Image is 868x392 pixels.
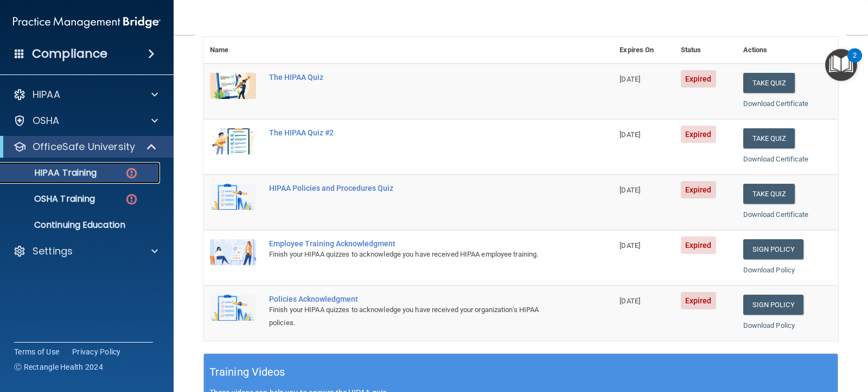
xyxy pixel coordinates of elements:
[743,266,795,274] a: Download Policy
[125,166,138,180] img: danger-circle.6113f641.png
[7,167,97,178] p: HIPAA Training
[209,363,285,382] h5: Training Videos
[269,303,559,329] div: Finish your HIPAA quizzes to acknowledge you have received your organization’s HIPAA policies.
[620,186,640,194] span: [DATE]
[743,155,809,163] a: Download Certificate
[743,321,795,329] a: Download Policy
[853,55,857,70] div: 2
[620,297,640,305] span: [DATE]
[13,88,158,101] a: HIPAA
[743,73,795,93] button: Take Quiz
[32,46,107,61] h4: Compliance
[14,346,59,357] a: Terms of Use
[613,37,674,64] th: Expires On
[269,128,559,137] div: The HIPAA Quiz #2
[125,192,138,206] img: danger-circle.6113f641.png
[743,239,803,259] a: Sign Policy
[203,37,263,64] th: Name
[33,88,60,101] p: HIPAA
[13,114,158,127] a: OSHA
[825,49,857,81] button: Open Resource Center, 2 new notifications
[13,245,158,258] a: Settings
[681,70,716,88] span: Expired
[674,37,737,64] th: Status
[33,140,135,153] p: OfficeSafe University
[13,11,161,33] img: PMB logo
[743,128,795,148] button: Take Quiz
[743,99,809,108] a: Download Certificate
[72,346,121,357] a: Privacy Policy
[7,194,95,204] p: OSHA Training
[743,210,809,219] a: Download Certificate
[681,181,716,198] span: Expired
[681,292,716,309] span: Expired
[620,75,640,83] span: [DATE]
[7,220,155,231] p: Continuing Education
[269,184,559,192] div: HIPAA Policies and Procedures Quiz
[743,295,803,315] a: Sign Policy
[743,184,795,204] button: Take Quiz
[737,37,838,64] th: Actions
[269,248,559,261] div: Finish your HIPAA quizzes to acknowledge you have received HIPAA employee training.
[33,114,60,127] p: OSHA
[14,362,103,372] span: Ⓒ Rectangle Health 2024
[269,239,559,248] div: Employee Training Acknowledgment
[33,245,73,258] p: Settings
[269,73,559,82] div: The HIPAA Quiz
[681,126,716,143] span: Expired
[13,140,157,153] a: OfficeSafe University
[681,237,716,254] span: Expired
[269,295,559,303] div: Policies Acknowledgment
[620,241,640,250] span: [DATE]
[620,130,640,139] span: [DATE]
